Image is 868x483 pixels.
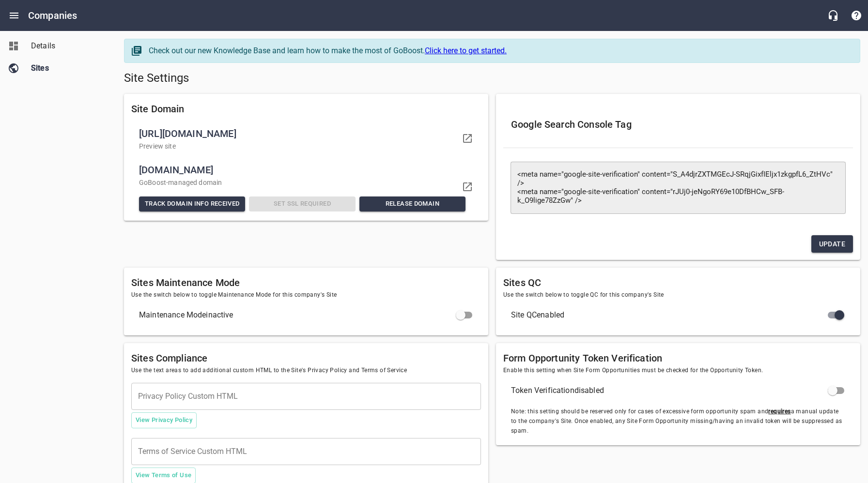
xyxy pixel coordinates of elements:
h6: Google Search Console Tag [511,117,845,132]
span: [URL][DOMAIN_NAME] [139,126,458,141]
button: Update [811,235,853,253]
p: Preview site [139,141,458,151]
span: Release Domain [363,198,462,210]
span: Update [819,238,845,250]
span: Details [31,40,105,52]
button: Support Portal [845,4,868,27]
span: Enable this setting when Site Form Opportunities must be checked for the Opportunity Token. [503,366,853,376]
span: View Privacy Policy [136,415,192,426]
h6: Companies [28,8,77,23]
span: Maintenance Mode inactive [139,309,458,321]
textarea: <meta name="google-site-verification" content="S_A4djrZXTMGEcJ-SRqjGixfIEljx1zkgpfL6_ZtHVc" /> <m... [517,170,839,205]
button: Release Domain [359,196,465,211]
span: View Terms of Use [136,470,191,481]
a: Click here to get started. [425,46,507,55]
span: Use the switch below to toggle Maintenance Mode for this company's Site [131,290,481,300]
span: [DOMAIN_NAME] [139,162,465,178]
button: Track Domain Info Received [139,196,245,211]
span: Track Domain Info Received [143,198,241,210]
h6: Sites Compliance [131,350,481,366]
span: Sites [31,62,105,74]
u: requires [768,408,790,415]
span: Note: this setting should be reserved only for cases of excessive form opportunity spam and a man... [511,407,845,436]
span: Use the text areas to add additional custom HTML to the Site's Privacy Policy and Terms of Service [131,366,481,376]
button: View Privacy Policy [131,412,197,428]
div: GoBoost -managed domain [137,176,467,190]
span: Use the switch below to toggle QC for this company's Site [503,290,853,300]
span: Site QC enabled [511,309,830,321]
a: Visit your domain [456,127,479,150]
button: Open drawer [2,4,26,27]
div: Check out our new Knowledge Base and learn how to make the most of GoBoost. [149,45,850,57]
button: Live Chat [821,4,845,27]
h6: Site Domain [131,101,481,117]
a: Visit domain [456,175,479,198]
h5: Site Settings [124,71,860,86]
h6: Sites Maintenance Mode [131,275,481,290]
h6: Sites QC [503,275,853,290]
span: Token Verification disabled [511,385,830,396]
h6: Form Opportunity Token Verification [503,350,853,366]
